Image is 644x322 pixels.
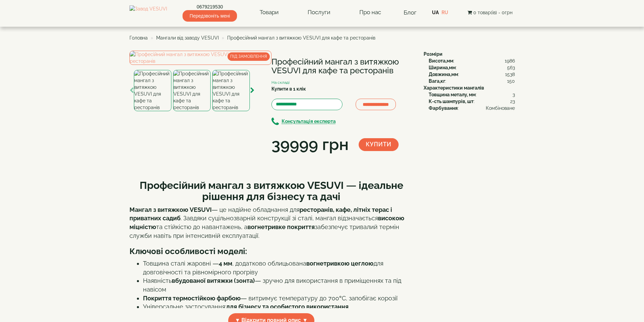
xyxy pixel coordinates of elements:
label: Купити в 1 клік [271,85,306,92]
span: 150 [507,78,515,84]
strong: 4 мм [219,260,232,267]
span: 3 [512,91,515,98]
a: 0679219530 [183,3,237,10]
a: Про нас [353,5,388,20]
span: Професійний мангал з витяжкою VESUVI для кафе та ресторанів [227,35,375,41]
div: : [429,98,515,105]
strong: вогнетривкою цеглою [306,260,374,267]
img: Професійний мангал з витяжкою VESUVI для кафе та ресторанів [212,70,250,111]
a: Головна [129,35,148,41]
b: Фарбування [429,105,458,111]
b: Консультація експерта [282,119,336,124]
li: Універсальне застосування: [143,302,413,311]
button: Купити [359,138,399,151]
img: Завод VESUVI [129,5,167,20]
b: Товщина металу, мм [429,92,476,97]
span: 1986 [505,57,515,64]
span: 23 [510,98,515,105]
img: Професійний мангал з витяжкою VESUVI для кафе та ресторанів [129,51,271,65]
div: : [429,71,515,78]
b: Ширина,мм [429,65,456,70]
small: На складі [271,80,290,85]
div: : [429,105,515,112]
span: ПІД ЗАМОВЛЕННЯ [228,52,270,61]
li: Наявність — зручно для використання в приміщеннях та під навісом [143,276,413,294]
b: Довжина,мм [429,72,458,77]
div: 39999 грн [271,133,349,156]
div: : [429,57,515,64]
img: Професійний мангал з витяжкою VESUVI для кафе та ресторанів [134,70,171,111]
strong: Покриття термостійкою фарбою [143,295,241,302]
b: Ключові особливості моделі: [129,246,247,256]
strong: для бізнесу та особистого використання [226,303,349,310]
a: Послуги [301,5,337,20]
span: 563 [507,64,515,71]
span: Комбіноване [486,105,515,112]
strong: вбудованої витяжки (зонта) [172,277,255,284]
span: 0 товар(ів) - 0грн [473,10,512,15]
div: : [429,78,515,84]
span: 1538 [505,71,515,78]
a: UA [432,10,439,15]
div: : [429,91,515,98]
b: Вага,кг [429,78,445,84]
b: К-сть шампурів, шт [429,99,474,104]
li: Товщина сталі жаровні — , додатково облицьована для довговічності та рівномірного прогріву [143,259,413,276]
b: Висота,мм [429,58,453,64]
li: — витримує температуру до 700°C, запобігає корозії [143,294,413,303]
a: RU [442,10,448,15]
a: Мангали від заводу VESUVI [156,35,219,41]
strong: Мангал з витяжкою VESUVI [129,206,212,213]
button: 0 товар(ів) - 0грн [466,9,515,16]
b: Характеристики мангалів [424,85,484,91]
img: Професійний мангал з витяжкою VESUVI для кафе та ресторанів [173,70,211,111]
a: Блог [404,9,416,16]
h1: Професійний мангал з витяжкою VESUVI для кафе та ресторанів [271,57,413,75]
div: : [429,64,515,71]
span: Передзвоніть мені [183,10,237,22]
p: — це надійне обладнання для . Завдяки суцільнозварній конструкції зі сталі, мангал відзначається ... [129,205,413,240]
b: Розміри [424,51,443,57]
b: Професійний мангал з витяжкою VESUVI — ідеальне рішення для бізнесу та дачі [140,179,403,202]
a: Товари [253,5,285,20]
strong: вогнетривке покриття [247,223,315,230]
